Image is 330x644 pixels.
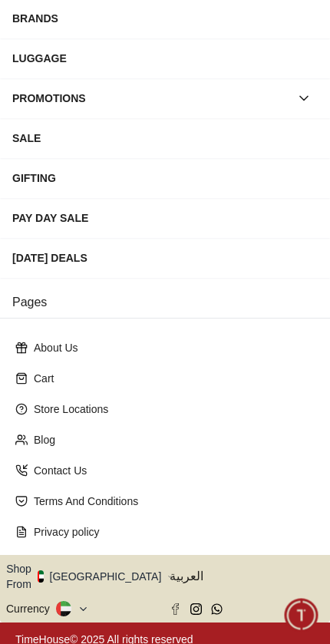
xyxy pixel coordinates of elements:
[12,204,318,232] div: PAY DAY SALE
[34,463,309,478] p: Contact Us
[6,601,56,616] div: Currency
[211,603,223,615] a: Whatsapp
[6,561,173,592] button: Shop From[GEOGRAPHIC_DATA]
[34,432,309,447] p: Blog
[170,603,181,615] a: Facebook
[12,244,318,272] div: [DATE] DEALS
[34,401,309,417] p: Store Locations
[34,340,309,355] p: About Us
[170,567,324,586] span: العربية
[12,124,318,152] div: SALE
[190,603,202,615] a: Instagram
[12,45,318,72] div: LUGGAGE
[12,5,318,32] div: BRANDS
[285,599,318,632] div: Chat Widget
[12,164,318,192] div: GIFTING
[34,371,309,386] p: Cart
[34,524,309,540] p: Privacy policy
[170,561,324,592] button: العربية
[34,494,309,509] p: Terms And Conditions
[38,570,44,583] img: United Arab Emirates
[12,84,290,112] div: PROMOTIONS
